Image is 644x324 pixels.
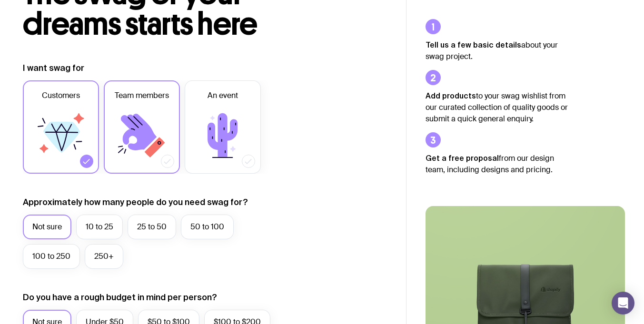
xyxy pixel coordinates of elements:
[76,215,123,239] label: 10 to 25
[426,39,568,62] p: about your swag project.
[42,90,80,101] span: Customers
[23,244,80,269] label: 100 to 250
[85,244,123,269] label: 250+
[426,90,568,125] p: to your swag wishlist from our curated collection of quality goods or submit a quick general enqu...
[426,154,499,162] strong: Get a free proposal
[426,40,521,49] strong: Tell us a few basic details
[23,215,71,239] label: Not sure
[426,152,568,176] p: from our design team, including designs and pricing.
[23,196,248,208] label: Approximately how many people do you need swag for?
[426,91,476,100] strong: Add products
[181,215,234,239] label: 50 to 100
[115,90,169,101] span: Team members
[612,292,634,314] div: Open Intercom Messenger
[23,292,217,303] label: Do you have a rough budget in mind per person?
[208,90,238,101] span: An event
[128,215,176,239] label: 25 to 50
[23,62,84,74] label: I want swag for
